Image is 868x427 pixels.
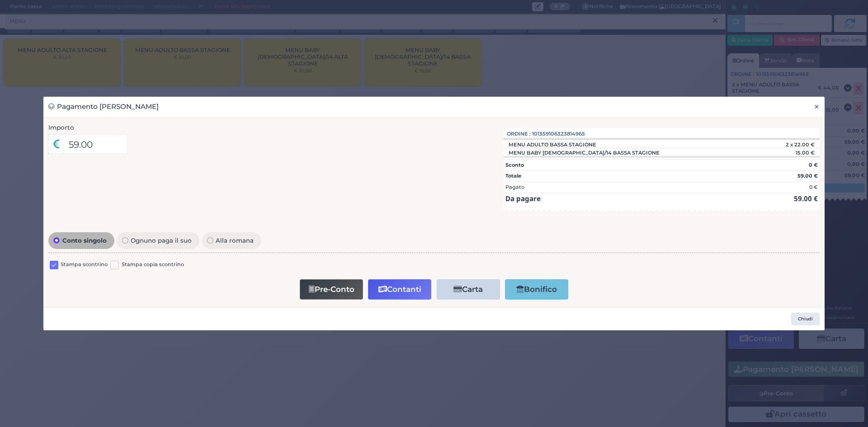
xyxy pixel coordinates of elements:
div: MENU BABY [DEMOGRAPHIC_DATA]/14 BASSA STAGIONE [504,150,664,156]
span: Ordine : [507,130,531,138]
label: Stampa copia scontrino [122,261,184,269]
label: Stampa scontrino [61,261,108,269]
button: Carta [437,279,500,300]
strong: 59.00 € [797,173,818,179]
span: × [814,102,820,112]
strong: 59.00 € [794,194,818,203]
button: Chiudi [791,313,820,325]
button: Pre-Conto [300,279,363,300]
strong: Totale [505,173,521,179]
div: 0 € [809,183,818,191]
button: Bonifico [505,279,568,300]
span: Alla romana [213,237,256,244]
div: 15.00 € [741,150,820,156]
button: Contanti [368,279,431,300]
strong: Da pagare [505,194,541,203]
button: Chiudi [809,97,825,117]
div: 2 x 22.00 € [741,141,820,148]
label: Importo [48,123,74,132]
h3: Pagamento [PERSON_NAME] [48,102,159,112]
div: MENU ADULTO BASSA STAGIONE [504,141,601,148]
span: Ognuno paga il suo [128,237,194,244]
strong: Sconto [505,162,524,168]
span: 101359106323814965 [532,130,585,138]
div: Pagato [505,183,524,191]
input: Es. 30.99 [63,134,127,154]
span: Conto singolo [60,237,109,244]
strong: 0 € [809,162,818,168]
